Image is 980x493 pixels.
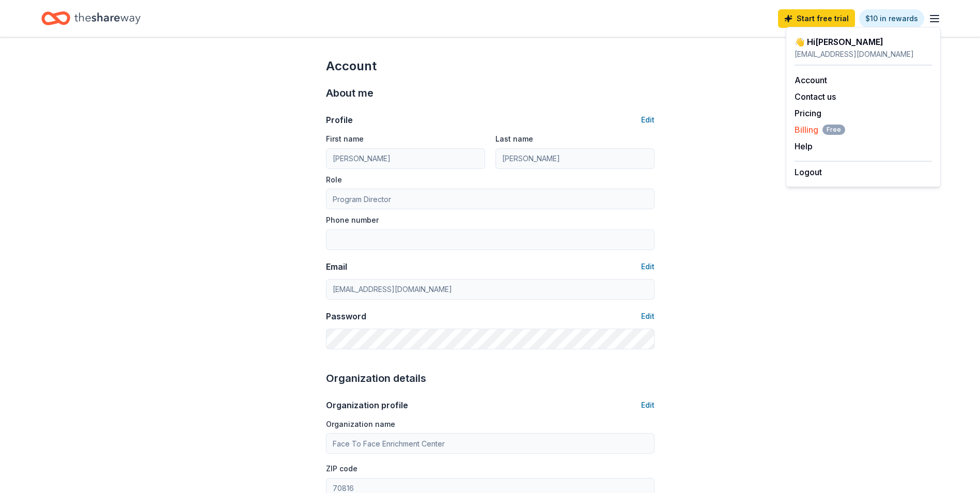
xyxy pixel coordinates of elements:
[641,399,655,411] button: Edit
[326,58,655,74] div: Account
[326,215,379,225] label: Phone number
[41,6,141,30] a: Home
[778,9,855,28] a: Start free trial
[795,124,845,136] span: Billing
[326,399,408,411] div: Organization profile
[326,260,347,273] div: Email
[326,310,366,322] div: Password
[795,36,932,48] div: 👋 Hi [PERSON_NAME]
[641,114,655,126] button: Edit
[495,134,533,144] label: Last name
[859,9,924,28] a: $10 in rewards
[795,108,821,118] a: Pricing
[326,464,357,474] label: ZIP code
[795,166,822,178] button: Logout
[795,140,813,152] button: Help
[795,75,827,85] a: Account
[326,175,342,185] label: Role
[326,85,655,101] div: About me
[795,124,845,136] button: BillingFree
[822,125,845,135] span: Free
[795,48,932,60] div: [EMAIL_ADDRESS][DOMAIN_NAME]
[326,419,395,429] label: Organization name
[326,114,353,126] div: Profile
[641,260,655,273] button: Edit
[326,134,364,144] label: First name
[795,90,836,103] button: Contact us
[641,310,655,322] button: Edit
[326,370,655,387] div: Organization details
